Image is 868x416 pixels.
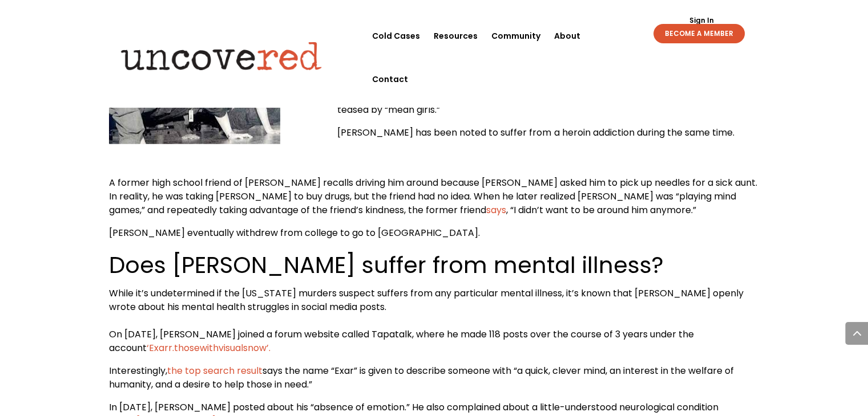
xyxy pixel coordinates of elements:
[653,24,745,43] a: BECOME A MEMBER
[683,17,720,24] a: Sign In
[109,328,694,354] span: On [DATE], [PERSON_NAME] joined a forum website called Tapatalk, where he made 118 posts over the...
[109,226,480,239] span: [PERSON_NAME] eventually withdrew from college to go to [GEOGRAPHIC_DATA].
[111,34,331,78] img: Uncovered logo
[372,58,408,101] a: Contact
[147,341,271,354] a: ‘Exarr.thosewithvisualsnow’.
[434,14,478,58] a: Resources
[109,364,734,391] span: says the name “Exar” is given to describe someone with “a quick, clever mind, an interest in the ...
[554,14,580,58] a: About
[337,126,734,139] span: [PERSON_NAME] has been noted to suffer from a heroin addiction during the same time.
[109,176,757,217] span: A former high school friend of [PERSON_NAME] recalls driving him around because [PERSON_NAME] ask...
[109,364,167,377] span: Interestingly,
[109,249,664,281] span: Does [PERSON_NAME] suffer from mental illness?
[491,14,540,58] a: Community
[109,287,744,313] span: While it’s undetermined if the [US_STATE] murders suspect suffers from any particular mental illn...
[506,203,696,217] span: , “I didn’t want to be around him anymore.”
[486,203,506,217] a: says
[372,14,420,58] a: Cold Cases
[167,364,263,377] a: the top search result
